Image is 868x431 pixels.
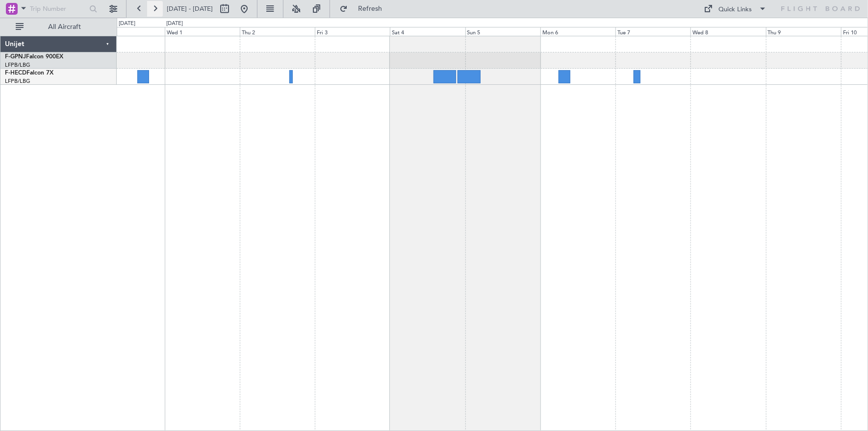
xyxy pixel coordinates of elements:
[167,4,213,13] span: [DATE] - [DATE]
[119,20,135,28] div: [DATE]
[615,27,690,36] div: Tue 7
[5,70,26,76] span: F-HECD
[166,20,183,28] div: [DATE]
[240,27,315,36] div: Thu 2
[465,27,540,36] div: Sun 5
[719,5,752,15] div: Quick Links
[335,1,394,17] button: Refresh
[315,27,390,36] div: Fri 3
[5,77,30,85] a: LFPB/LBG
[699,1,772,17] button: Quick Links
[350,5,391,12] span: Refresh
[390,27,465,36] div: Sat 4
[11,19,106,35] button: All Aircraft
[5,61,30,69] a: LFPB/LBG
[5,54,26,60] span: F-GPNJ
[766,27,841,36] div: Thu 9
[165,27,240,36] div: Wed 1
[690,27,766,36] div: Wed 8
[5,54,63,60] a: F-GPNJFalcon 900EX
[540,27,615,36] div: Mon 6
[30,1,86,16] input: Trip Number
[26,24,103,30] span: All Aircraft
[89,27,164,36] div: Tue 30
[5,70,53,76] a: F-HECDFalcon 7X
